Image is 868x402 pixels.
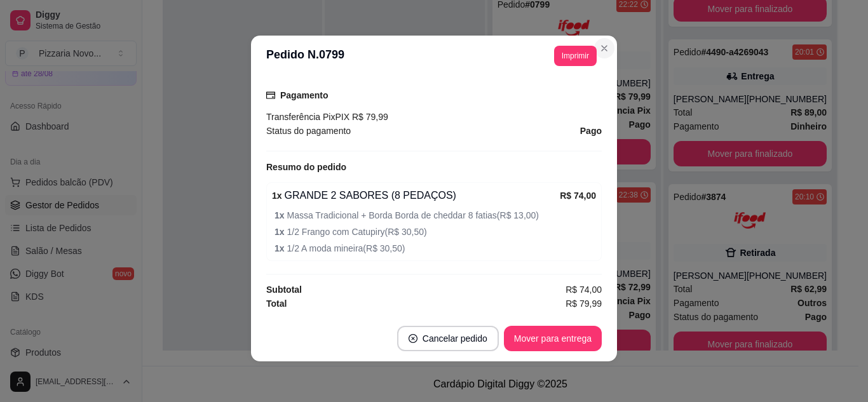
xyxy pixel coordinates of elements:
strong: Total [266,298,287,309]
span: 1/2 A moda mineira ( R$ 30,50 ) [275,241,596,255]
span: Transferência Pix PIX [266,112,349,122]
strong: Pagamento [280,90,328,100]
strong: R$ 74,00 [560,191,596,201]
button: Mover para entrega [504,326,602,351]
h3: Pedido N. 0799 [266,46,344,66]
strong: 1 x [275,210,287,220]
strong: Pago [580,126,602,136]
span: 1/2 Frango com Catupiry ( R$ 30,50 ) [275,225,596,239]
span: R$ 79,99 [349,112,388,122]
span: close-circle [409,334,417,343]
button: Imprimir [554,46,597,66]
div: GRANDE 2 SABORES (8 PEDAÇOS) [272,188,560,203]
strong: 1 x [272,191,282,201]
strong: 1 x [275,227,287,237]
span: Status do pagamento [266,124,351,138]
button: close-circleCancelar pedido [397,326,499,351]
button: Close [594,38,614,58]
strong: 1 x [275,243,287,253]
strong: Subtotal [266,285,302,295]
span: R$ 74,00 [566,283,602,297]
strong: Resumo do pedido [266,162,346,172]
span: credit-card [266,91,275,100]
span: Massa Tradicional + Borda Borda de cheddar 8 fatias ( R$ 13,00 ) [275,208,596,222]
span: R$ 79,99 [566,297,602,311]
